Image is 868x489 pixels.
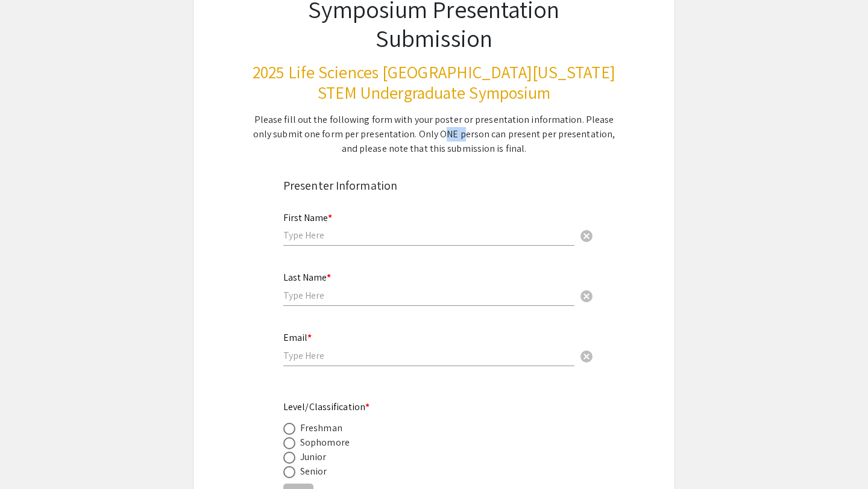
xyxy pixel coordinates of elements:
[579,349,594,364] span: cancel
[574,284,599,308] button: Clear
[300,421,342,435] div: Freshman
[300,435,350,450] div: Sophomore
[283,176,585,195] div: Presenter Information
[283,289,574,302] input: Type Here
[579,229,594,243] span: cancel
[300,450,327,464] div: Junior
[283,229,574,241] input: Type Here
[9,435,51,480] iframe: Chat
[574,343,599,367] button: Clear
[283,211,332,224] mat-label: First Name
[252,62,616,102] h3: 2025 Life Sciences [GEOGRAPHIC_DATA][US_STATE] STEM Undergraduate Symposium
[283,331,312,344] mat-label: Email
[252,113,616,156] div: Please fill out the following form with your poster or presentation information. Please only subm...
[283,271,331,284] mat-label: Last Name
[579,289,594,304] span: cancel
[283,400,370,413] mat-label: Level/Classification
[574,223,599,248] button: Clear
[300,464,327,479] div: Senior
[283,349,574,362] input: Type Here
